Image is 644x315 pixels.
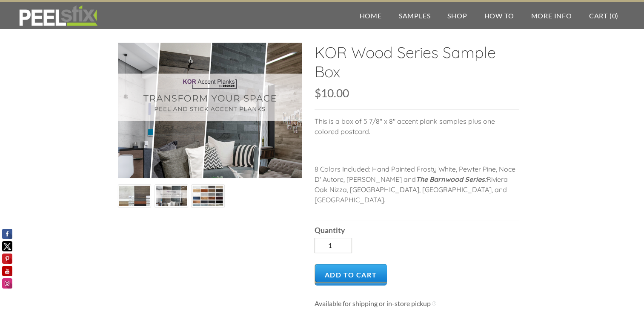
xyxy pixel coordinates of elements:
[17,5,99,26] img: REFACE SUPPLIES
[315,164,519,213] p: 8 Colors Included: Hand Painted Frosty White, Pewter Pine, Noce D' Autore, [PERSON_NAME] and Rivi...
[156,185,187,208] img: s832171791223022656_p904_i3_w2400.png
[315,43,519,87] h2: KOR Wood Series Sample Box
[612,12,616,20] span: 0
[315,264,387,286] a: Add to Cart
[117,186,152,207] img: s832171791223022656_p904_i1_w640.jpeg
[351,2,390,29] a: Home
[315,116,519,145] p: This is a box of 5 7/8" x 8" accent plank samples plus one colored postcard.
[581,2,627,29] a: Cart (0)
[315,299,431,307] span: Available for shipping or in-store pickup
[439,2,475,29] a: Shop
[192,185,223,208] img: s832171791223022656_p904_i2_w2400.png
[522,2,580,29] a: More Info
[315,86,349,100] span: $10.00
[416,175,487,184] em: The Barnwood Series:
[390,2,439,29] a: Samples
[476,2,523,29] a: How To
[315,226,345,235] b: Quantity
